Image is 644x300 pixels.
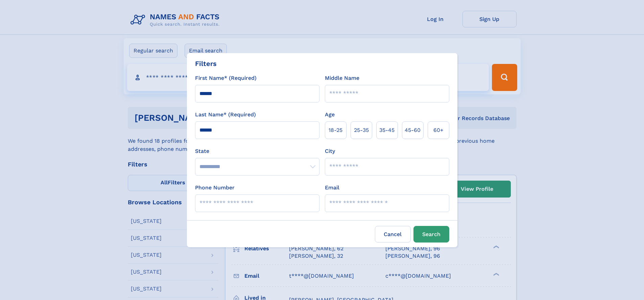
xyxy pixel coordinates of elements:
[195,147,319,155] label: State
[195,59,217,69] div: Filters
[195,184,235,192] label: Phone Number
[329,126,342,134] span: 18‑25
[375,226,411,243] label: Cancel
[325,184,339,192] label: Email
[195,111,256,119] label: Last Name* (Required)
[195,74,257,82] label: First Name* (Required)
[405,126,421,134] span: 45‑60
[354,126,369,134] span: 25‑35
[433,126,444,134] span: 60+
[325,74,359,82] label: Middle Name
[325,111,335,119] label: Age
[413,226,449,243] button: Search
[379,126,395,134] span: 35‑45
[325,147,335,155] label: City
